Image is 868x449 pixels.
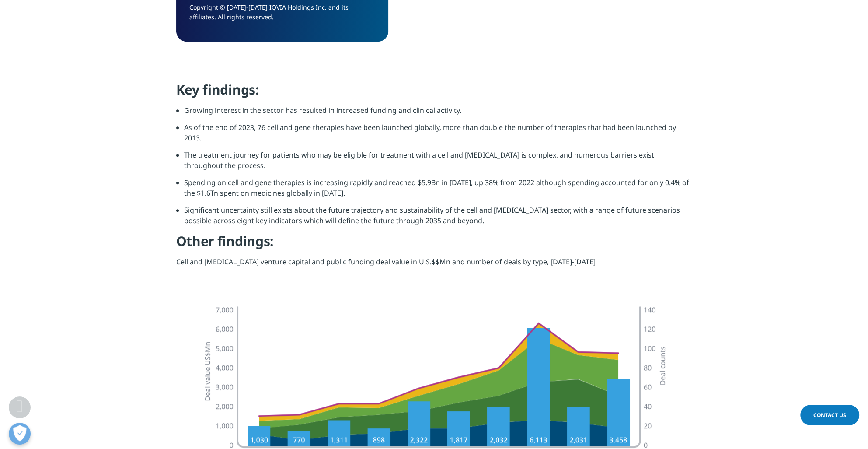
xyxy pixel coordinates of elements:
button: 打开偏好 [9,423,31,445]
li: Significant uncertainty still exists about the future trajectory and sustainability of the cell a... [184,205,692,232]
li: Growing interest in the sector has resulted in increased funding and clinical activity. [184,105,692,122]
h4: Key findings: [176,81,692,105]
li: Spending on cell and gene therapies is increasing rapidly and reached $5.9Bn in [DATE], up 38% fr... [184,177,692,205]
h4: Other findings: [176,232,692,256]
a: Contact Us [800,405,859,425]
span: Contact Us [813,411,846,419]
li: The treatment journey for patients who may be eligible for treatment with a cell and [MEDICAL_DAT... [184,150,692,177]
li: As of the end of 2023, 76 cell and gene therapies have been launched globally, more than double t... [184,122,692,150]
p: Cell and [MEDICAL_DATA] venture capital and public funding deal value in U.S.$$Mn and number of d... [176,256,692,274]
p: Copyright © [DATE]-[DATE] IQVIA Holdings Inc. and its affiliates. All rights reserved. [189,3,375,28]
